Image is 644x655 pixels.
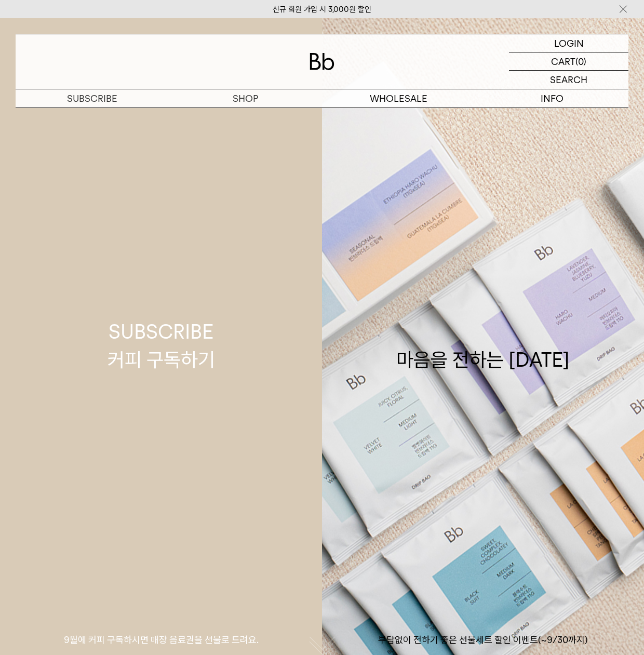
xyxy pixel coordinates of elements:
a: LOGIN [509,34,628,52]
p: WHOLESALE [322,89,475,108]
div: SUBSCRIBE 커피 구독하기 [108,318,215,373]
a: 신규 회원 가입 시 3,000원 할인 [273,5,371,14]
div: 마음을 전하는 [DATE] [396,318,570,373]
p: LOGIN [554,34,584,52]
p: CART [551,52,575,70]
a: CART (0) [509,52,628,71]
p: (0) [575,52,586,70]
p: INFO [475,89,628,108]
a: SUBSCRIBE [16,89,169,108]
p: SEARCH [550,71,587,89]
p: 부담없이 전하기 좋은 선물세트 할인 이벤트(~9/30까지) [322,634,644,646]
img: 로고 [310,53,334,70]
a: SHOP [169,89,322,108]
